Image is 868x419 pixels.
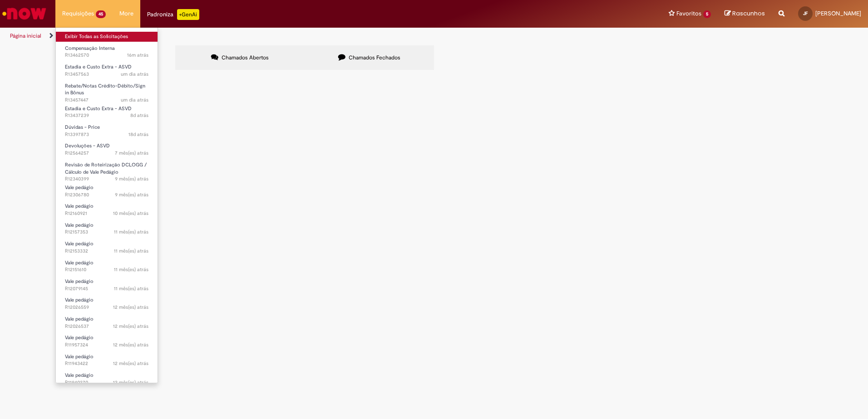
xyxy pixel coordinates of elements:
[65,229,148,236] span: R12157353
[113,210,148,217] span: 10 mês(es) atrás
[128,131,148,138] span: 18d atrás
[147,9,199,20] div: Padroniza
[65,112,148,119] span: R13437239
[65,341,148,349] span: R11957324
[128,131,148,138] time: 11/08/2025 15:30:10
[65,316,94,322] span: Vale pedágio
[65,203,94,209] span: Vale pedágio
[96,10,106,18] span: 45
[65,248,148,255] span: R12153332
[113,379,148,386] time: 29/08/2024 15:50:02
[56,333,158,350] a: Aberto R11957324 : Vale pedágio
[56,44,158,60] a: Aberto R13462570 : Compensação Interna
[65,71,148,78] span: R13457563
[113,323,148,330] time: 17/09/2024 15:04:24
[56,201,158,218] a: Aberto R12160921 : Vale pedágio
[65,323,148,330] span: R12026537
[65,334,94,341] span: Vale pedágio
[114,285,148,292] span: 11 mês(es) atrás
[65,124,100,131] span: Dúvidas - Price
[56,352,158,369] a: Aberto R11943422 : Vale pedágio
[65,184,94,191] span: Vale pedágio
[56,141,158,158] a: Aberto R12564257 : Devoluções - ASVD
[222,54,269,61] span: Chamados Abertos
[113,210,148,217] time: 19/10/2024 09:38:31
[115,191,148,198] time: 21/11/2024 09:28:55
[65,83,145,97] span: Rebate/Notas Crédito-Débito/Sign in Bônus
[115,150,148,156] time: 22/01/2025 19:28:31
[113,360,148,367] span: 12 mês(es) atrás
[65,210,148,217] span: R12160921
[65,175,148,183] span: R12340399
[703,10,711,18] span: 5
[121,97,148,103] span: um dia atrás
[725,10,765,18] a: Rascunhos
[65,360,148,367] span: R11943422
[114,285,148,292] time: 03/10/2024 09:29:36
[113,341,148,348] time: 04/09/2024 08:25:21
[119,9,133,18] span: More
[115,150,148,156] span: 7 mês(es) atrás
[676,9,701,18] span: Favoritos
[56,220,158,237] a: Aberto R12157353 : Vale pedágio
[56,122,158,139] a: Aberto R13397873 : Dúvidas - Price
[62,9,94,18] span: Requisições
[815,10,861,17] span: [PERSON_NAME]
[114,266,148,273] span: 11 mês(es) atrás
[803,10,808,16] span: JF
[65,353,94,360] span: Vale pedágio
[65,142,110,149] span: Devoluções - ASVD
[65,191,148,199] span: R12306780
[113,360,148,367] time: 30/08/2024 11:21:14
[65,63,132,70] span: Estadia e Custo Extra - ASVD
[65,161,147,175] span: Revisão de Roteirização DCLOGG / Cálculo de Vale Pedágio
[113,341,148,348] span: 12 mês(es) atrás
[114,229,148,235] time: 18/10/2024 08:47:10
[349,54,400,61] span: Chamados Fechados
[65,266,148,273] span: R12151610
[10,32,41,39] a: Página inicial
[130,112,148,119] time: 21/08/2025 16:02:03
[732,9,765,18] span: Rascunhos
[115,175,148,182] time: 29/11/2024 17:08:17
[56,183,158,200] a: Aberto R12306780 : Vale pedágio
[65,222,94,229] span: Vale pedágio
[177,9,199,20] p: +GenAi
[113,304,148,311] span: 12 mês(es) atrás
[113,304,148,311] time: 17/09/2024 15:08:29
[55,27,158,383] ul: Requisições
[56,32,158,42] a: Exibir Todas as Solicitações
[56,160,158,180] a: Aberto R12340399 : Revisão de Roteirização DCLOGG / Cálculo de Vale Pedágio
[130,112,148,119] span: 8d atrás
[56,104,158,121] a: Aberto R13437239 : Estadia e Custo Extra - ASVD
[1,5,48,23] img: ServiceNow
[114,266,148,273] time: 16/10/2024 16:07:12
[65,372,94,379] span: Vale pedágio
[114,248,148,254] time: 17/10/2024 09:07:27
[56,314,158,331] a: Aberto R12026537 : Vale pedágio
[56,239,158,256] a: Aberto R12153332 : Vale pedágio
[121,71,148,78] time: 28/08/2025 12:23:51
[65,97,148,104] span: R13457447
[115,175,148,182] span: 9 mês(es) atrás
[65,285,148,292] span: R12079145
[65,304,148,311] span: R12026559
[127,52,148,58] time: 29/08/2025 14:07:24
[56,370,158,387] a: Aberto R11940270 : Vale pedágio
[65,297,94,303] span: Vale pedágio
[127,52,148,58] span: 16m atrás
[7,28,572,44] ul: Trilhas de página
[121,97,148,103] time: 28/08/2025 11:58:15
[114,229,148,235] span: 11 mês(es) atrás
[65,379,148,386] span: R11940270
[65,240,94,247] span: Vale pedágio
[65,150,148,157] span: R12564257
[65,278,94,285] span: Vale pedágio
[56,81,158,101] a: Aberto R13457447 : Rebate/Notas Crédito-Débito/Sign in Bônus
[56,277,158,293] a: Aberto R12079145 : Vale pedágio
[114,248,148,254] span: 11 mês(es) atrás
[65,131,148,138] span: R13397873
[56,295,158,312] a: Aberto R12026559 : Vale pedágio
[56,258,158,275] a: Aberto R12151610 : Vale pedágio
[65,259,94,266] span: Vale pedágio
